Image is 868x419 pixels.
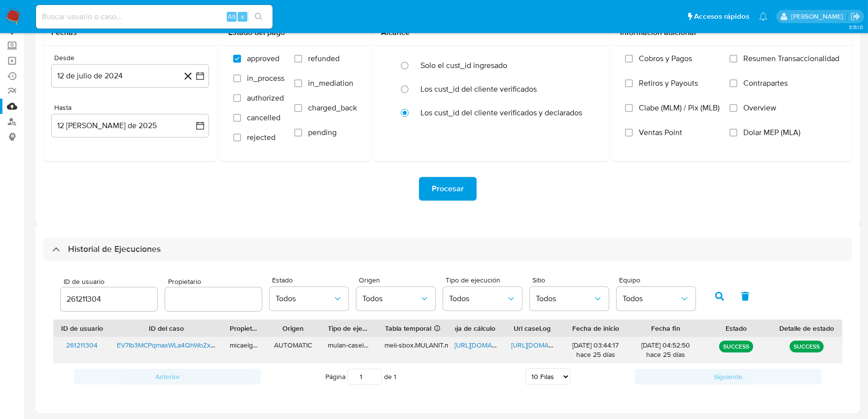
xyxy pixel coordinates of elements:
[241,12,244,21] span: s
[228,12,236,21] span: Alt
[248,10,269,24] button: search-icon
[694,11,749,22] span: Accesos rápidos
[759,12,767,21] a: Notificaciones
[791,12,847,21] p: sandra.chabay@mercadolibre.com
[850,11,861,22] a: Salir
[849,23,863,31] span: 3.151.0
[36,10,273,23] input: Buscar usuario o caso...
